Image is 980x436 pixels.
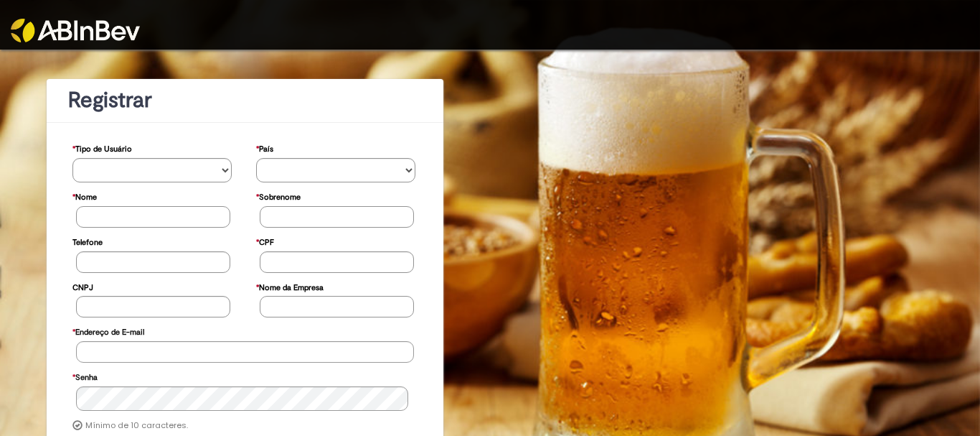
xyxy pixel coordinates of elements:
[256,231,274,251] label: CPF
[72,231,103,251] label: Telefone
[72,366,98,386] label: Senha
[72,185,97,206] label: Nome
[72,320,144,341] label: Endereço de E-mail
[72,137,132,158] label: Tipo de Usuário
[11,19,140,42] img: ABInbev-white.png
[256,276,324,297] label: Nome da Empresa
[72,276,93,297] label: CNPJ
[68,88,422,112] h1: Registrar
[85,420,188,432] label: Mínimo de 10 caracteres.
[256,185,301,206] label: Sobrenome
[256,137,273,158] label: País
